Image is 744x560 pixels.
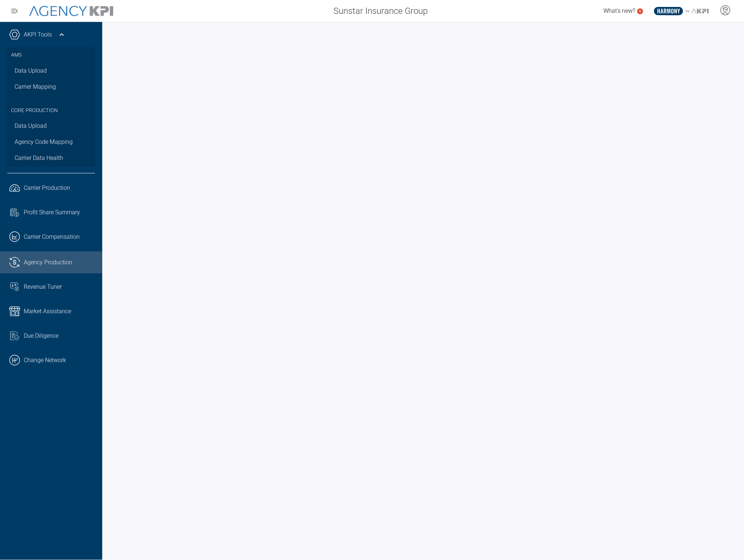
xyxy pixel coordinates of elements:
[24,208,80,217] span: Profit Share Summary
[24,331,58,340] span: Due Diligence
[7,134,95,150] a: Agency Code Mapping
[24,283,62,291] span: Revenue Tuner
[7,118,95,134] a: Data Upload
[24,258,72,267] span: Agency Production
[15,154,63,162] span: Carrier Data Health
[604,7,636,14] span: What's new?
[24,30,52,39] a: AKPI Tools
[11,99,91,118] h3: Core Production
[7,63,95,79] a: Data Upload
[7,79,95,95] a: Carrier Mapping
[24,233,80,241] span: Carrier Compensation
[11,47,91,63] h3: AMS
[333,4,428,18] span: Sunstar Insurance Group
[29,6,113,16] img: AgencyKPI
[7,150,95,166] a: Carrier Data Health
[24,184,70,192] span: Carrier Production
[24,307,71,316] span: Market Assistance
[637,8,643,14] a: 5
[639,9,641,13] text: 5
